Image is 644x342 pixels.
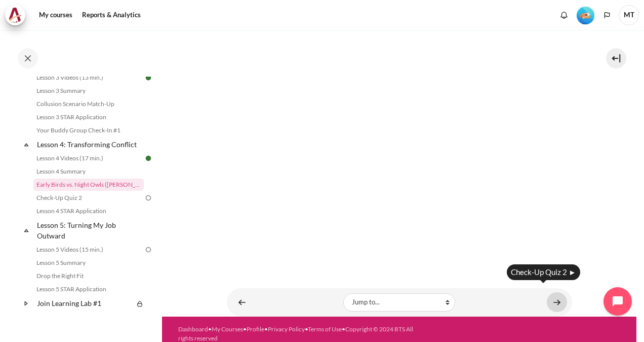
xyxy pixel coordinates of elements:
a: Level #2 [573,6,598,24]
a: Lesson 4 Summary [33,165,144,178]
a: My Courses [212,325,243,333]
button: Languages [599,8,615,23]
span: MT [619,5,639,25]
a: Lesson 5 STAR Application [33,283,144,295]
div: Check-Up Quiz 2 ► [507,264,580,280]
a: Profile [247,325,264,333]
img: To do [144,193,153,202]
a: Lesson 3 Videos (13 min.) [33,72,144,84]
a: Privacy Policy [268,325,305,333]
span: Expand [21,298,31,309]
a: Collusion Scenario Match-Up [33,98,144,110]
img: Done [144,154,153,163]
span: Collapse [21,225,31,235]
a: ◄ Lesson 4 Summary [232,292,252,312]
a: Reports & Analytics [78,5,144,25]
a: Lesson 4 STAR Application [33,205,144,217]
a: Dashboard [178,325,208,333]
img: Done [144,73,153,82]
a: Early Birds vs. Night Owls ([PERSON_NAME]'s Story) [33,179,144,191]
a: Join Learning Lab #1 [35,296,134,310]
a: Lesson 4 Videos (17 min.) [33,152,144,164]
a: Lesson 6: Becoming Fully Accountable [35,311,134,335]
a: User menu [619,5,639,25]
a: Lesson 4: Transforming Conflict [35,138,144,151]
a: Lesson 3 Summary [33,85,144,97]
a: Check-Up Quiz 2 [33,192,144,204]
a: My courses [35,5,76,25]
img: Architeck [8,8,22,23]
span: Collapse [21,140,31,150]
a: Lesson 5 Videos (15 min.) [33,244,144,256]
a: Lesson 3 STAR Application [33,111,144,123]
img: Level #2 [577,7,594,24]
a: Architeck Architeck [5,5,30,25]
a: Your Buddy Group Check-In #1 [33,124,144,136]
img: To do [144,245,153,254]
a: Drop the Right Fit [33,270,144,282]
a: Lesson 5 Summary [33,257,144,269]
a: Lesson 5: Turning My Job Outward [35,218,144,243]
div: Level #2 [577,6,594,24]
div: Show notification window with no new notifications [556,8,572,23]
a: Terms of Use [308,325,342,333]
